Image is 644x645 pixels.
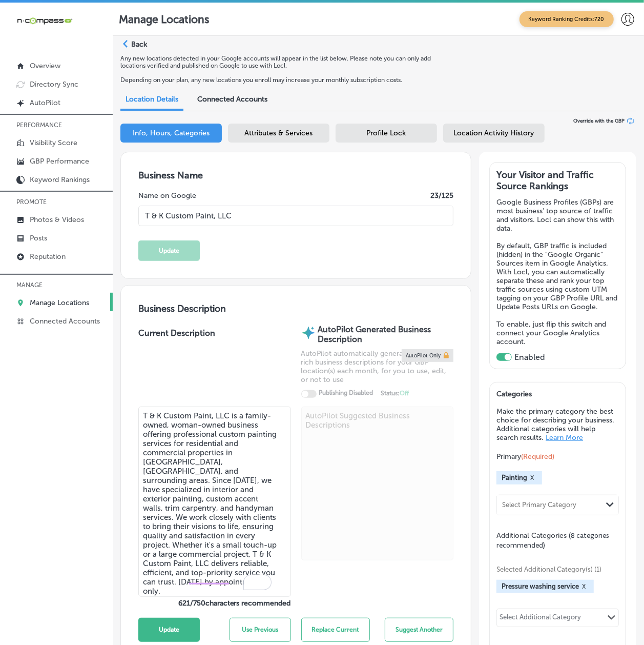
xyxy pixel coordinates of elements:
[430,191,453,200] label: 23 /125
[138,599,290,608] label: 621 / 750 characters recommended
[514,352,545,362] label: Enabled
[30,298,89,307] p: Manage Locations
[138,407,290,597] textarea: To enrich screen reader interactions, please activate Accessibility in Grammarly extension settings
[138,240,200,261] button: Update
[30,175,90,184] p: Keyword Rankings
[30,234,47,243] p: Posts
[120,76,456,84] p: Depending on your plan, any new locations you enroll may increase your monthly subscription costs.
[496,390,618,402] h3: Categories
[496,531,609,550] span: Additional Categories
[496,198,618,233] p: Google Business Profiles (GBPs) are most business' top source of traffic and visitors. Locl can s...
[30,98,60,107] p: AutoPilot
[367,129,406,137] span: Profile Lock
[527,474,537,482] button: X
[496,241,618,311] p: By default, GBP traffic is included (hidden) in the "Google Organic" Sources item in Google Analy...
[138,170,453,181] h3: Business Name
[496,169,618,192] h3: Your Visitor and Traffic Source Rankings
[230,618,291,642] button: Use Previous
[579,582,589,591] button: X
[120,55,456,69] p: Any new locations detected in your Google accounts will appear in the list below. Please note you...
[138,191,196,200] label: Name on Google
[546,433,583,442] a: Learn More
[30,215,84,224] p: Photos & Videos
[454,129,534,137] span: Location Activity History
[502,501,576,509] div: Select Primary Category
[119,13,209,26] p: Manage Locations
[30,62,60,70] p: Overview
[496,407,618,442] p: Make the primary category the best choice for describing your business. Additional categories wil...
[520,11,614,27] span: Keyword Ranking Credits: 720
[301,618,370,642] button: Replace Current
[496,531,609,550] span: (8 categories recommended)
[245,129,313,137] span: Attributes & Services
[573,118,625,124] span: Override with the GBP
[16,16,73,26] img: 660ab0bf-5cc7-4cb8-ba1c-48b5ae0f18e60NCTV_CLogo_TV_Black_-500x88.png
[500,613,581,625] div: Select Additional Category
[138,328,215,407] label: Current Description
[318,325,431,344] strong: AutoPilot Generated Business Description
[385,618,453,642] button: Suggest Another
[521,452,554,461] span: (Required)
[197,95,267,104] span: Connected Accounts
[502,582,579,590] span: Pressure washing service
[126,95,178,104] span: Location Details
[30,80,78,89] p: Directory Sync
[502,474,527,481] span: Painting
[131,40,147,49] p: Back
[30,157,89,166] p: GBP Performance
[138,206,453,226] input: Enter Location Name
[30,252,66,261] p: Reputation
[30,317,100,326] p: Connected Accounts
[30,138,77,147] p: Visibility Score
[133,129,210,137] span: Info, Hours, Categories
[496,320,618,346] p: To enable, just flip this switch and connect your Google Analytics account.
[496,452,554,461] span: Primary
[138,303,453,314] h3: Business Description
[301,325,316,340] img: autopilot-icon
[496,566,611,573] span: Selected Additional Category(s) (1)
[138,618,200,642] button: Update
